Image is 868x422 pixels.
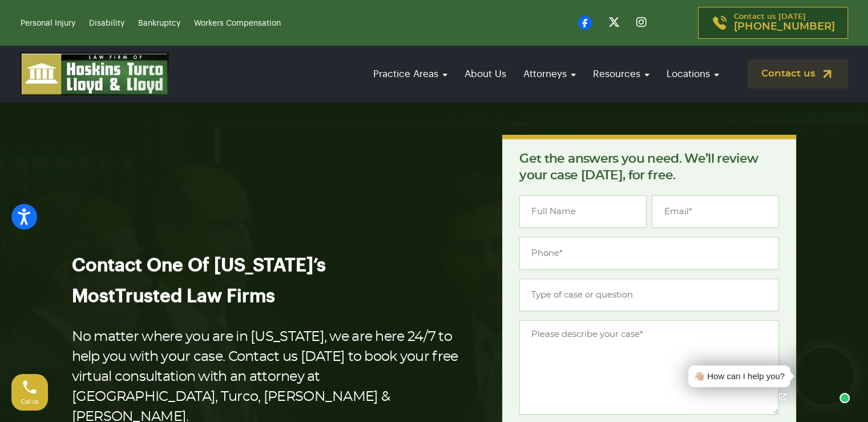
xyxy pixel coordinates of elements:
a: Open chat [770,385,794,409]
a: Locations [661,58,725,90]
a: About Us [459,58,512,90]
span: Trusted Law Firms [115,287,275,306]
p: Contact us [DATE] [734,13,835,33]
a: Contact us [748,59,848,89]
a: Workers Compensation [194,19,281,27]
p: Get the answers you need. We’ll review your case [DATE], for free. [519,151,779,184]
input: Full Name [519,195,647,228]
a: Resources [587,58,655,90]
input: Email* [652,195,779,228]
a: Personal Injury [21,19,75,27]
img: logo [21,53,169,95]
div: 👋🏼 How can I help you? [694,370,785,383]
a: Contact us [DATE][PHONE_NUMBER] [698,7,848,39]
a: Disability [89,19,124,27]
span: Call us [21,399,39,405]
a: Bankruptcy [138,19,180,27]
input: Type of case or question [519,279,779,311]
span: [PHONE_NUMBER] [734,21,835,33]
span: Contact One Of [US_STATE]’s [72,256,326,275]
a: Attorneys [518,58,582,90]
span: Most [72,287,115,306]
a: Practice Areas [368,58,453,90]
input: Phone* [519,237,779,270]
